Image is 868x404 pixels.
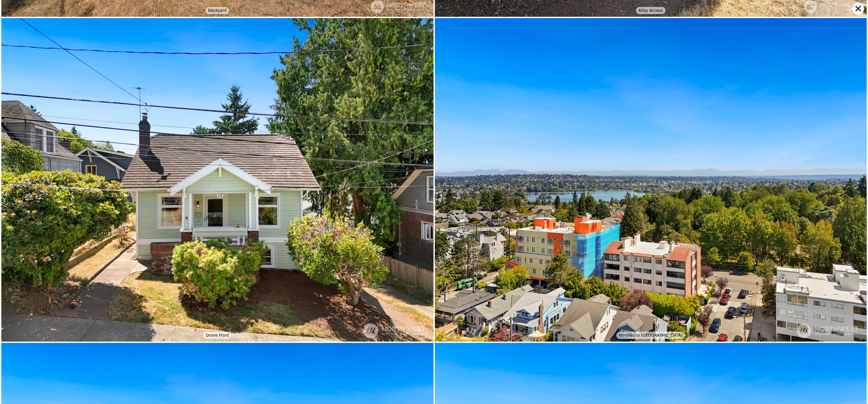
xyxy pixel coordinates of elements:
[435,18,867,342] img: Minutes to Greenlake
[616,332,685,339] div: Minutes to [GEOGRAPHIC_DATA]
[1,18,434,342] img: Drone Front
[205,7,229,14] div: BAckyard
[636,7,666,14] div: Alley Access
[203,332,231,339] div: Drone Front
